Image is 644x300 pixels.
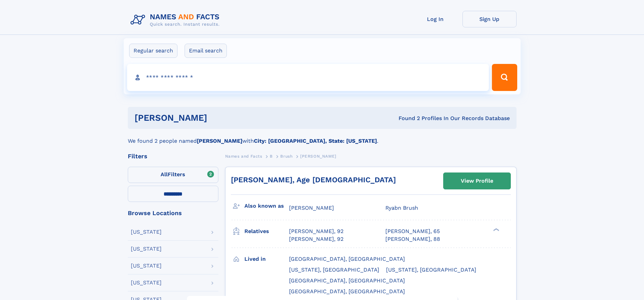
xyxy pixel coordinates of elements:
span: All [161,171,168,178]
span: [US_STATE], [GEOGRAPHIC_DATA] [289,267,379,273]
span: B [270,154,273,159]
div: [US_STATE] [131,229,162,235]
a: [PERSON_NAME], Age [DEMOGRAPHIC_DATA] [231,176,396,184]
div: Found 2 Profiles In Our Records Database [303,115,510,122]
div: [US_STATE] [131,263,162,269]
img: Logo Names and Facts [128,11,225,29]
div: Filters [128,153,218,159]
div: ❯ [492,228,500,232]
a: Sign Up [462,11,517,27]
div: [US_STATE] [131,246,162,252]
a: [PERSON_NAME], 92 [289,228,343,235]
a: [PERSON_NAME], 88 [385,235,440,243]
h3: Also known as [244,200,289,212]
a: Names and Facts [225,152,262,160]
div: We found 2 people named with . [128,129,517,145]
button: Search Button [492,64,517,91]
span: Ryabn Brush [385,205,418,211]
div: [US_STATE] [131,280,162,285]
b: City: [GEOGRAPHIC_DATA], State: [US_STATE] [254,138,377,144]
input: search input [127,64,489,91]
label: Filters [128,167,218,183]
span: [PERSON_NAME] [289,205,334,211]
span: [GEOGRAPHIC_DATA], [GEOGRAPHIC_DATA] [289,277,405,284]
div: View Profile [461,173,493,189]
a: B [270,152,273,160]
div: Browse Locations [128,210,218,216]
a: Brush [280,152,292,160]
label: Regular search [129,44,177,58]
span: [PERSON_NAME] [300,154,336,159]
h3: Lived in [244,253,289,265]
h3: Relatives [244,226,289,237]
a: [PERSON_NAME], 65 [385,228,440,235]
span: Brush [280,154,292,159]
a: View Profile [444,173,510,189]
h1: [PERSON_NAME] [135,114,303,122]
label: Email search [185,44,227,58]
span: [US_STATE], [GEOGRAPHIC_DATA] [386,267,476,273]
a: Log In [408,11,462,27]
span: [GEOGRAPHIC_DATA], [GEOGRAPHIC_DATA] [289,288,405,295]
a: [PERSON_NAME], 92 [289,235,343,243]
span: [GEOGRAPHIC_DATA], [GEOGRAPHIC_DATA] [289,256,405,262]
b: [PERSON_NAME] [197,138,242,144]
